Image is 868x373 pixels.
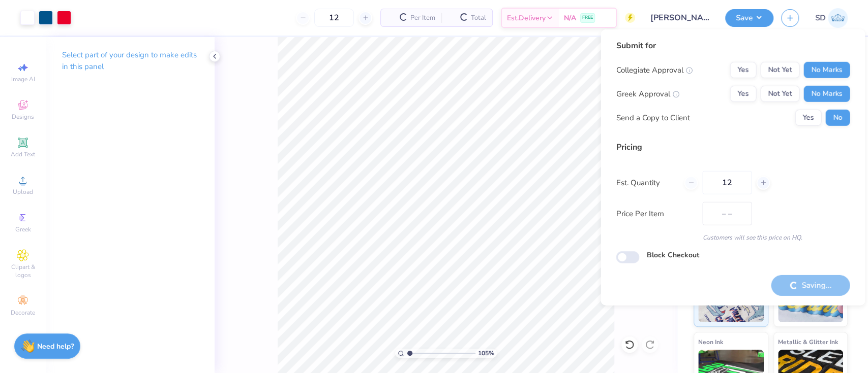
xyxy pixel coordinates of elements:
span: N/A [564,13,576,23]
span: Designs [12,113,34,121]
button: Yes [795,110,821,126]
span: Est. Delivery [507,13,546,23]
span: Total [471,13,486,23]
button: Not Yet [760,86,799,102]
label: Est. Quantity [616,177,676,189]
span: Per Item [410,13,435,23]
div: Pricing [616,141,850,153]
label: Price Per Item [616,208,695,220]
span: SD [815,12,825,24]
a: SD [815,8,848,28]
input: Untitled Design [643,8,717,28]
span: Decorate [11,309,35,317]
span: Clipart & logos [5,263,41,279]
button: Not Yet [760,62,799,78]
input: – – [314,9,354,27]
strong: Need help? [37,342,74,351]
span: Metallic & Glitter Ink [778,336,838,347]
span: Neon Ink [698,336,723,347]
span: Image AI [11,75,35,83]
span: Greek [15,225,31,233]
button: Yes [730,62,756,78]
button: No [825,110,850,126]
div: Greek Approval [616,88,679,100]
button: Yes [730,86,756,102]
span: Add Text [11,150,35,158]
button: No Marks [803,86,850,102]
span: 105 % [478,349,494,358]
button: Save [725,9,773,27]
div: Customers will see this price on HQ. [616,233,850,242]
label: Block Checkout [646,250,699,260]
button: No Marks [803,62,850,78]
p: Select part of your design to make edits in this panel [62,49,198,73]
div: Submit for [616,40,850,52]
div: Collegiate Approval [616,64,693,76]
img: Sparsh Drolia [828,8,848,28]
input: – – [702,171,752,194]
span: FREE [582,14,593,21]
div: Send a Copy to Client [616,112,690,124]
span: Upload [13,188,33,196]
